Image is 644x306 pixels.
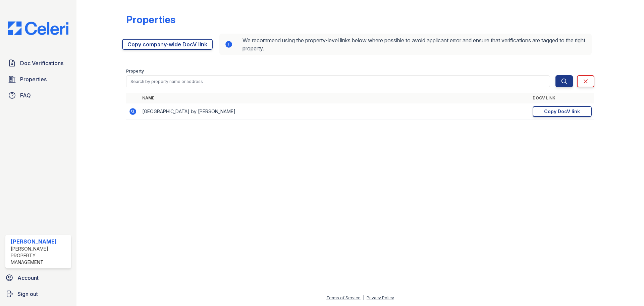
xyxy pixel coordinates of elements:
[17,274,39,282] span: Account
[326,295,361,300] a: Terms of Service
[126,75,550,87] input: Search by property name or address
[11,246,68,266] div: [PERSON_NAME] Property Management
[122,39,213,50] a: Copy company-wide DocV link
[140,103,530,120] td: [GEOGRAPHIC_DATA] by [PERSON_NAME]
[3,21,74,35] img: CE_Logo_Blue-a8612792a0a2168367f1c8372b55b34899dd931a85d93a1a3d3e32e68fde9ad4.png
[3,287,74,301] a: Sign out
[17,290,38,298] span: Sign out
[126,13,175,26] div: Properties
[530,93,594,103] th: DocV Link
[544,108,580,115] div: Copy DocV link
[367,295,394,300] a: Privacy Policy
[20,91,31,99] span: FAQ
[5,73,71,86] a: Properties
[363,295,364,300] div: |
[140,93,530,103] th: Name
[11,237,68,246] div: [PERSON_NAME]
[5,89,71,102] a: FAQ
[5,56,71,70] a: Doc Verifications
[3,271,74,285] a: Account
[20,59,63,67] span: Doc Verifications
[533,106,592,117] a: Copy DocV link
[219,34,592,55] div: We recommend using the property-level links below where possible to avoid applicant error and ens...
[20,75,47,83] span: Properties
[126,69,144,74] label: Property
